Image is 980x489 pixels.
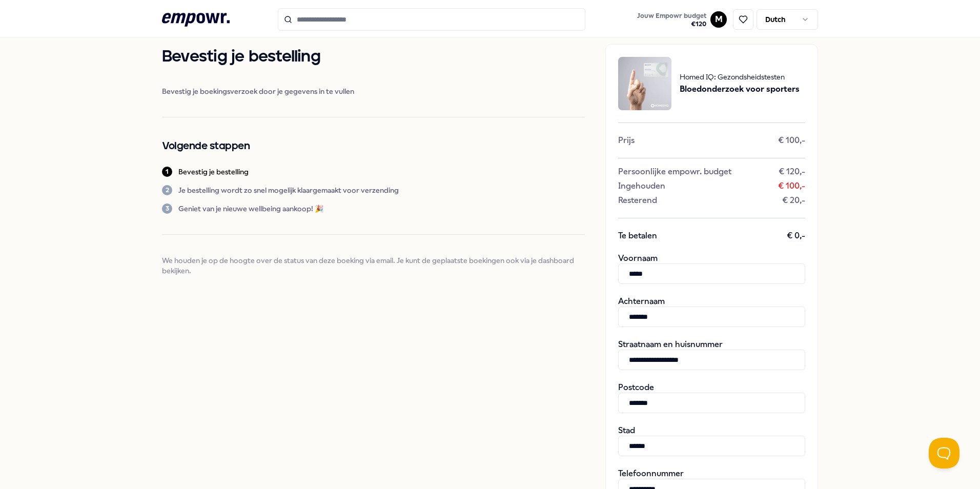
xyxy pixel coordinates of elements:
[162,86,585,96] span: Bevestig je boekingsverzoek door je gegevens in te vullen
[618,253,805,284] div: Voornaam
[778,181,805,191] span: € 100,-
[680,71,800,83] span: Homed IQ: Gezondsheidstesten
[618,339,805,370] div: Straatnaam en huisnummer
[162,255,585,276] span: We houden je op de hoogte over de status van deze boeking via email. Je kunt de geplaatste boekin...
[710,11,727,28] button: M
[178,203,323,214] p: Geniet van je nieuwe wellbeing aankoop! 🎉
[618,231,657,241] span: Te betalen
[787,231,805,241] span: € 0,-
[618,181,665,191] span: Ingehouden
[162,138,585,154] h2: Volgende stappen
[680,83,800,96] span: Bloedonderzoek voor sporters
[637,12,706,20] span: Jouw Empowr budget
[782,195,805,206] span: € 20,-
[618,135,635,146] span: Prijs
[162,167,172,177] div: 1
[162,44,585,70] h1: Bevestig je bestelling
[618,57,671,110] img: package image
[178,185,399,195] p: Je bestelling wordt zo snel mogelijk klaargemaakt voor verzending
[278,8,585,31] input: Search for products, categories or subcategories
[618,425,805,456] div: Stad
[929,438,959,468] iframe: Help Scout Beacon - Open
[618,195,657,206] span: Resterend
[618,296,805,327] div: Achternaam
[635,10,708,30] button: Jouw Empowr budget€120
[618,382,805,413] div: Postcode
[178,167,249,177] p: Bevestig je bestelling
[778,135,805,146] span: € 100,-
[162,185,172,195] div: 2
[162,203,172,214] div: 3
[637,20,706,28] span: € 120
[633,9,710,30] a: Jouw Empowr budget€120
[779,167,805,177] span: € 120,-
[618,167,731,177] span: Persoonlijke empowr. budget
